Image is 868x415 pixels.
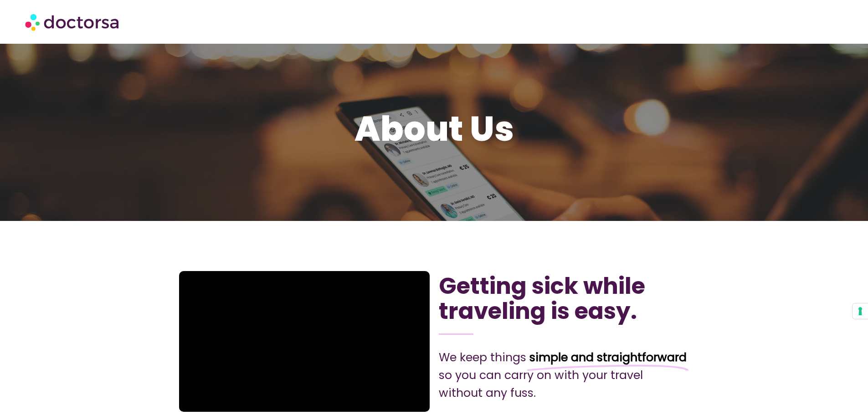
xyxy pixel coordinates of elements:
h2: Getting sick while traveling is easy. [439,273,689,323]
span: We keep things [439,349,526,365]
h1: About Us [179,110,689,148]
button: Your consent preferences for tracking technologies [853,303,868,319]
span: simple and straightforward [529,348,687,366]
span: so you can carry on with your travel without any fuss. [439,367,643,401]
